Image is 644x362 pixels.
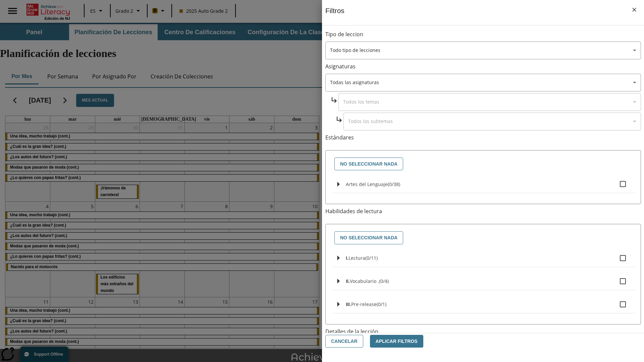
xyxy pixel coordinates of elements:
div: Seleccione una Asignatura [325,74,641,92]
p: Tipo de leccion [325,31,641,38]
span: III. [346,302,351,307]
span: I. [346,255,348,261]
div: Seleccione una Asignatura [343,113,641,130]
button: Aplicar Filtros [370,335,423,348]
p: Habilidades de lectura [325,207,641,215]
div: Seleccione una Asignatura [338,93,641,111]
p: Asignaturas [325,63,641,70]
span: Vocabulario . [350,278,379,284]
button: Cerrar los filtros del Menú lateral [627,3,641,17]
div: Seleccione un tipo de lección [325,42,641,59]
button: Cancelar [325,335,363,348]
ul: Seleccione habilidades [332,249,635,319]
span: Pre-release [351,301,377,307]
button: No seleccionar nada [334,231,403,244]
span: 0 estándares seleccionados/38 estándares en grupo [388,181,400,187]
span: Artes del Lenguaje [346,181,388,187]
span: II. [346,279,350,284]
div: Seleccione habilidades [331,230,635,246]
ul: Seleccione estándares [332,175,635,198]
p: Estándares [325,134,641,141]
span: 0 estándares seleccionados/4 estándares en grupo [379,278,389,284]
span: 0 estándares seleccionados/1 estándares en grupo [377,301,386,307]
div: Seleccione estándares [331,156,635,172]
span: 0 estándares seleccionados/11 estándares en grupo [365,255,378,261]
span: Lectura [348,255,365,261]
button: No seleccionar nada [334,158,403,171]
h1: Filtros [325,7,344,25]
p: Detalles de la lección [325,328,641,336]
